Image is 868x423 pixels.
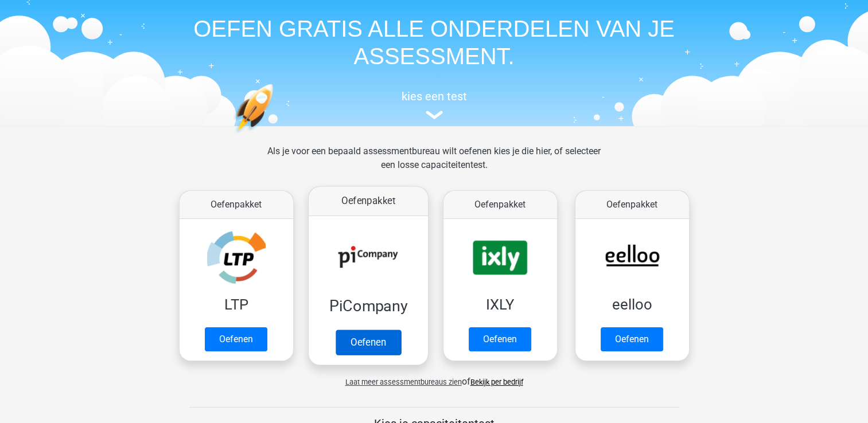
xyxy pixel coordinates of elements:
a: Oefenen [469,327,531,351]
h1: OEFEN GRATIS ALLE ONDERDELEN VAN JE ASSESSMENT. [170,15,698,70]
a: Oefenen [335,330,400,355]
div: of [170,366,698,389]
a: Oefenen [205,327,267,351]
div: Als je voor een bepaald assessmentbureau wilt oefenen kies je die hier, of selecteer een losse ca... [258,144,610,186]
h5: kies een test [170,89,698,103]
a: Oefenen [601,327,663,351]
a: Bekijk per bedrijf [470,378,523,386]
span: Laat meer assessmentbureaus zien [345,378,462,386]
img: assessment [426,111,443,119]
img: oefenen [233,84,318,187]
a: kies een test [170,89,698,120]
